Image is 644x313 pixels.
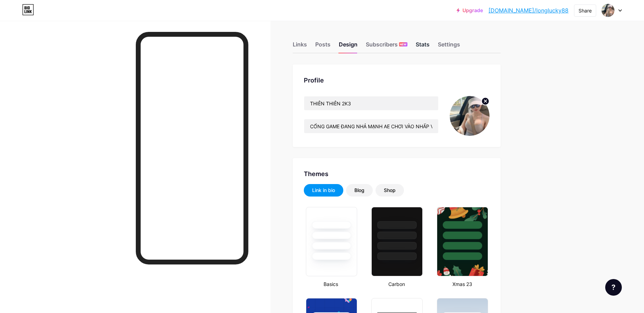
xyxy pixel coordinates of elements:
[384,187,396,194] div: Shop
[304,76,489,85] div: Profile
[304,169,489,179] div: Themes
[416,40,430,53] div: Stats
[354,187,364,194] div: Blog
[366,40,407,53] div: Subscribers
[293,40,307,53] div: Links
[438,40,460,53] div: Settings
[601,4,615,17] img: Ngô Minh Hưng
[369,280,424,288] div: Carbon
[450,96,489,136] img: Ngô Minh Hưng
[312,187,335,194] div: Link in bio
[457,8,483,13] a: Upgrade
[400,42,406,46] span: NEW
[435,280,489,288] div: Xmas 23
[488,6,568,15] a: [DOMAIN_NAME]/longlucky88
[304,119,438,133] input: Bio
[315,40,330,53] div: Posts
[304,96,438,110] input: Name
[304,280,358,288] div: Basics
[339,40,358,53] div: Design
[579,7,592,14] div: Share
